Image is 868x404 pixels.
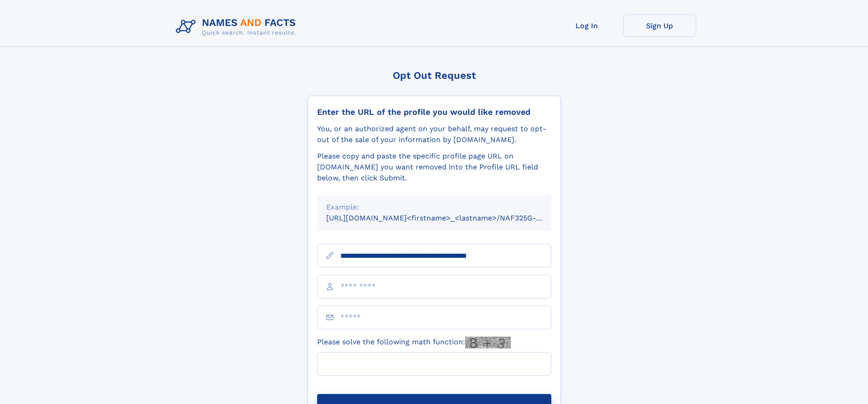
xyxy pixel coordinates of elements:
a: Log In [550,15,623,37]
div: Opt Out Request [308,70,561,81]
a: Sign Up [623,15,696,37]
small: [URL][DOMAIN_NAME]<firstname>_<lastname>/NAF325G-xxxxxxxx [326,214,569,222]
div: You, or an authorized agent on your behalf, may request to opt-out of the sale of your informatio... [317,123,551,145]
div: Enter the URL of the profile you would like removed [317,107,551,117]
div: Example: [326,202,542,213]
img: Logo Names and Facts [172,15,303,39]
div: Please copy and paste the specific profile page URL on [DOMAIN_NAME] you want removed into the Pr... [317,151,551,184]
label: Please solve the following math function: [317,337,511,348]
